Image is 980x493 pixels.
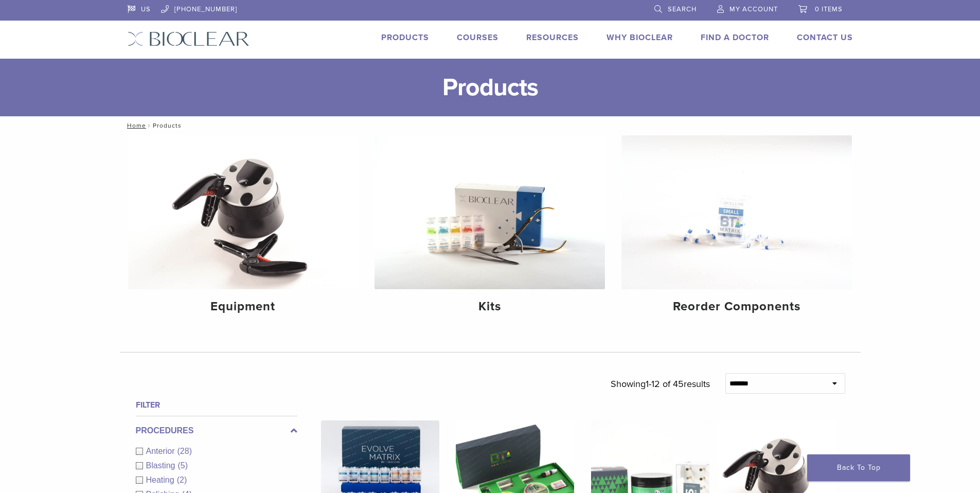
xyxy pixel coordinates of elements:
a: Back To Top [807,454,910,481]
nav: Products [120,116,861,135]
a: Reorder Components [621,135,852,323]
span: Blasting [146,461,178,470]
img: Equipment [128,135,359,289]
h4: Equipment [136,297,350,316]
span: Anterior [146,447,177,455]
span: 0 items [815,5,843,13]
h4: Filter [136,399,297,411]
a: Why Bioclear [607,32,673,43]
h4: Kits [383,297,597,316]
img: Reorder Components [621,135,852,289]
p: Showing results [611,373,710,395]
a: Resources [526,32,579,43]
img: Kits [375,135,605,289]
a: Home [124,122,146,129]
a: Courses [457,32,498,43]
label: Procedures [136,425,297,437]
span: / [146,123,153,128]
span: (2) [177,476,187,484]
span: My Account [729,5,778,13]
span: Heating [146,476,177,484]
a: Products [381,32,429,43]
span: Search [668,5,697,13]
a: Kits [375,135,605,323]
h4: Reorder Components [630,297,844,316]
a: Contact Us [797,32,853,43]
img: Bioclear [128,31,250,46]
a: Equipment [128,135,359,323]
span: (28) [177,447,192,455]
a: Find A Doctor [701,32,769,43]
span: 1-12 of 45 [646,378,684,390]
span: (5) [177,461,188,470]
